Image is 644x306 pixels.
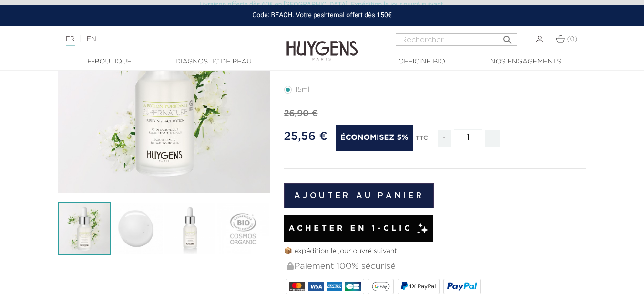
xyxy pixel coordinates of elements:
[485,130,500,147] span: +
[286,25,358,62] img: Huygens
[336,125,413,151] span: Économisez 5%
[567,36,577,42] span: (0)
[408,283,436,290] span: 4X PayPal
[140,63,187,111] i: 
[61,33,261,45] div: |
[166,57,261,67] a: Diagnostic de peau
[372,282,390,291] img: google_pay
[416,128,428,154] div: TTC
[478,57,573,67] a: Nos engagements
[284,86,321,94] label: 15ml
[62,57,157,67] a: E-Boutique
[438,130,451,147] span: -
[396,33,517,46] input: Rechercher
[284,246,587,256] p: 📦 expédition le jour ouvré suivant
[502,32,513,43] i: 
[284,131,327,142] span: 25,56 €
[374,57,470,67] a: Officine Bio
[284,109,318,118] span: 26,90 €
[327,282,342,291] img: AMEX
[454,129,482,146] input: Quantité
[86,36,96,42] a: EN
[66,36,75,46] a: FR
[499,31,516,43] button: 
[287,262,294,270] img: Paiement 100% sécurisé
[289,282,305,291] img: MASTERCARD
[286,256,587,277] div: Paiement 100% sécurisé
[345,282,360,291] img: CB_NATIONALE
[284,183,434,208] button: Ajouter au panier
[308,282,324,291] img: VISA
